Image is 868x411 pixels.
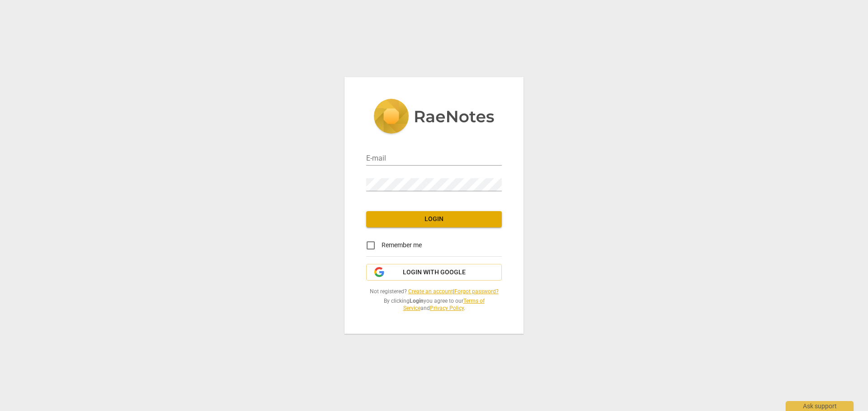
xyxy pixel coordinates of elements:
[373,215,495,224] span: Login
[366,211,502,227] button: Login
[366,288,502,296] span: Not registered? |
[430,305,464,311] a: Privacy Policy
[373,99,495,136] img: 5ac2273c67554f335776073100b6d88f.svg
[403,268,466,277] span: Login with Google
[408,288,453,295] a: Create an account
[786,401,854,411] div: Ask support
[366,297,502,312] span: By clicking you agree to our and .
[403,298,485,312] a: Terms of Service
[382,240,422,250] span: Remember me
[410,298,424,304] b: Login
[366,264,502,281] button: Login with Google
[454,288,499,295] a: Forgot password?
